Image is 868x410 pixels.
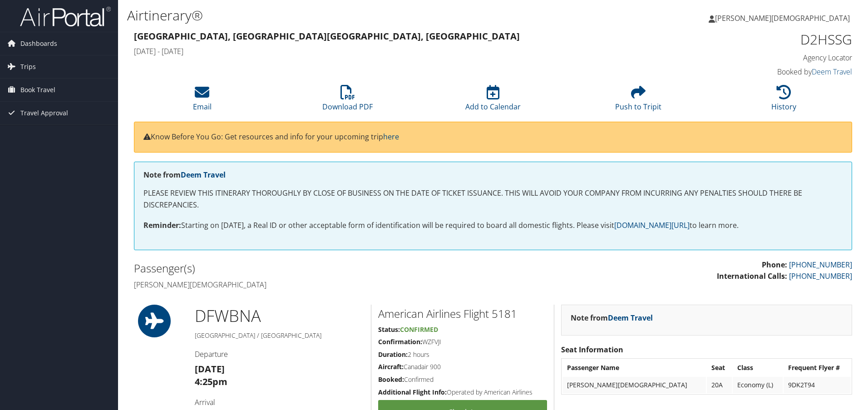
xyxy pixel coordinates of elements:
[683,67,852,77] h4: Booked by
[762,260,787,270] strong: Phone:
[784,360,851,376] th: Frequent Flyer #
[789,260,852,270] a: [PHONE_NUMBER]
[378,362,404,371] strong: Aircraft:
[322,90,373,112] a: Download PDF
[465,90,521,112] a: Add to Calendar
[143,170,226,180] strong: Note from
[193,90,212,112] a: Email
[143,188,843,211] p: PLEASE REVIEW THIS ITINERARY THOROUGHLY BY CLOSE OF BUSINESS ON THE DATE OF TICKET ISSUANCE. THIS...
[378,306,547,321] h2: American Airlines Flight 5181
[733,377,783,393] td: Economy (L)
[127,6,615,25] h1: Airtinerary®
[195,305,364,327] h1: DFW BNA
[561,345,623,355] strong: Seat Information
[195,375,227,388] strong: 4:25pm
[812,67,852,77] a: Deem Travel
[378,337,422,346] strong: Confirmation:
[717,271,787,281] strong: International Calls:
[378,388,447,396] strong: Additional Flight Info:
[143,220,843,232] p: Starting on [DATE], a Real ID or other acceptable form of identification will be required to boar...
[134,30,520,42] strong: [GEOGRAPHIC_DATA], [GEOGRAPHIC_DATA] [GEOGRAPHIC_DATA], [GEOGRAPHIC_DATA]
[378,325,400,334] strong: Status:
[20,32,57,55] span: Dashboards
[195,349,364,359] h4: Departure
[378,375,404,384] strong: Booked:
[715,13,850,23] span: [PERSON_NAME][DEMOGRAPHIC_DATA]
[20,55,36,78] span: Trips
[134,46,669,56] h4: [DATE] - [DATE]
[709,5,859,32] a: [PERSON_NAME][DEMOGRAPHIC_DATA]
[378,388,547,397] h5: Operated by American Airlines
[134,280,486,290] h4: [PERSON_NAME][DEMOGRAPHIC_DATA]
[683,53,852,63] h4: Agency Locator
[615,90,661,112] a: Push to Tripit
[707,360,732,376] th: Seat
[571,313,653,323] strong: Note from
[784,377,851,393] td: 9DK2T94
[143,131,843,143] p: Know Before You Go: Get resources and info for your upcoming trip
[195,363,225,375] strong: [DATE]
[20,6,111,27] img: airportal-logo.png
[789,271,852,281] a: [PHONE_NUMBER]
[614,220,690,230] a: [DOMAIN_NAME][URL]
[134,261,486,276] h2: Passenger(s)
[562,377,705,393] td: [PERSON_NAME][DEMOGRAPHIC_DATA]
[195,331,364,340] h5: [GEOGRAPHIC_DATA] / [GEOGRAPHIC_DATA]
[608,313,653,323] a: Deem Travel
[400,325,438,334] span: Confirmed
[683,30,852,49] h1: D2HSSG
[378,362,547,371] h5: Canadair 900
[20,102,68,124] span: Travel Approval
[707,377,732,393] td: 20A
[562,360,705,376] th: Passenger Name
[378,350,408,359] strong: Duration:
[195,397,364,407] h4: Arrival
[383,132,399,142] a: here
[143,220,181,230] strong: Reminder:
[378,350,547,359] h5: 2 hours
[378,337,547,346] h5: WZFVJI
[181,170,226,180] a: Deem Travel
[733,360,783,376] th: Class
[378,375,547,384] h5: Confirmed
[771,90,796,112] a: History
[20,79,55,101] span: Book Travel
